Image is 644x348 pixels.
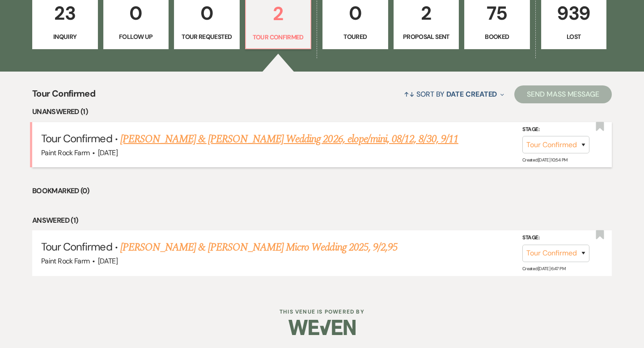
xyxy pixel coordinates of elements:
[514,85,612,103] button: Send Mass Message
[328,32,382,42] p: Toured
[98,256,118,266] span: [DATE]
[32,106,612,118] li: Unanswered (1)
[109,32,163,42] p: Follow Up
[522,233,589,243] label: Stage:
[41,132,112,145] span: Tour Confirmed
[41,148,89,157] span: Paint Rock Farm
[38,32,92,42] p: Inquiry
[120,131,458,147] a: [PERSON_NAME] & [PERSON_NAME] Wedding 2026, elope/mini, 08/12, 8/30, 9/11
[251,32,305,42] p: Tour Confirmed
[400,82,508,106] button: Sort By Date Created
[180,32,234,42] p: Tour Requested
[98,148,118,157] span: [DATE]
[32,87,95,106] span: Tour Confirmed
[522,157,567,163] span: Created: [DATE] 10:54 PM
[522,125,589,135] label: Stage:
[547,32,601,42] p: Lost
[288,312,356,343] img: Weven Logo
[470,32,524,42] p: Booked
[41,256,89,266] span: Paint Rock Farm
[120,239,398,255] a: [PERSON_NAME] & [PERSON_NAME] Micro Wedding 2025, 9/2,95
[404,89,415,99] span: ↑↓
[446,89,497,99] span: Date Created
[32,185,612,197] li: Bookmarked (0)
[32,215,612,226] li: Answered (1)
[522,266,565,272] span: Created: [DATE] 6:47 PM
[41,240,112,254] span: Tour Confirmed
[399,32,453,42] p: Proposal Sent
